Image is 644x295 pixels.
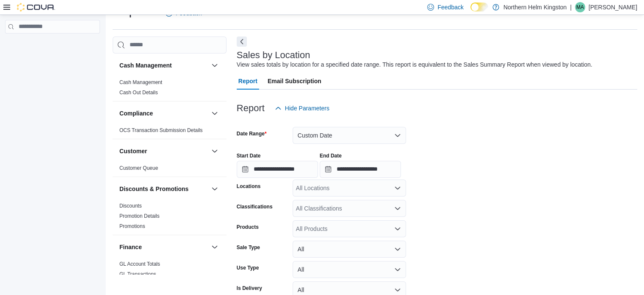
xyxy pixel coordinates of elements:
div: Cash Management [113,77,227,101]
a: Cash Management [119,79,162,85]
div: Finance [113,259,227,283]
div: Discounts & Promotions [113,201,227,235]
span: OCS Transaction Submission Details [119,127,203,134]
button: Discounts & Promotions [210,184,220,194]
span: Discounts [119,202,142,209]
button: Customer [210,146,220,156]
span: GL Account Totals [119,261,160,267]
span: Promotion Details [119,213,160,219]
a: Promotion Details [119,213,160,219]
input: Press the down key to open a popover containing a calendar. [237,161,318,178]
label: Sale Type [237,244,260,251]
p: [PERSON_NAME] [589,2,637,12]
p: | [570,2,572,12]
span: Email Subscription [268,73,321,90]
h3: Customer [119,147,147,155]
input: Press the down key to open a popover containing a calendar. [320,161,401,178]
a: GL Transactions [119,271,156,277]
label: Classifications [237,203,273,210]
button: Finance [119,243,208,251]
label: End Date [320,152,342,159]
label: Use Type [237,264,259,271]
nav: Complex example [5,35,100,56]
button: Hide Parameters [271,100,333,117]
button: Cash Management [210,60,220,70]
span: Feedback [437,3,463,11]
div: View sales totals by location for a specified date range. This report is equivalent to the Sales ... [237,60,592,69]
button: Discounts & Promotions [119,185,208,193]
a: GL Account Totals [119,261,160,267]
img: Cova [17,3,55,11]
button: Open list of options [394,205,401,212]
a: Discounts [119,203,142,209]
span: Cash Out Details [119,89,158,96]
label: Is Delivery [237,285,262,292]
button: Open list of options [394,185,401,191]
button: Compliance [119,109,208,118]
button: Open list of options [394,225,401,232]
div: Customer [113,163,227,177]
span: Hide Parameters [285,104,329,112]
a: OCS Transaction Submission Details [119,127,203,133]
h3: Discounts & Promotions [119,185,188,193]
span: Report [238,73,257,90]
h3: Cash Management [119,61,172,70]
label: Date Range [237,130,267,137]
button: Cash Management [119,61,208,70]
h3: Finance [119,243,142,251]
input: Dark Mode [470,3,488,11]
h3: Report [237,103,265,113]
label: Locations [237,183,261,190]
button: Customer [119,147,208,155]
label: Products [237,224,259,230]
button: Next [237,37,247,47]
span: Promotions [119,223,145,230]
span: MA [576,2,584,12]
p: Northern Helm Kingston [503,2,567,12]
button: Custom Date [293,127,406,144]
button: Finance [210,242,220,252]
button: Compliance [210,108,220,118]
div: Mike Allan [575,2,585,12]
a: Cash Out Details [119,90,158,96]
div: Compliance [113,125,227,139]
h3: Sales by Location [237,50,310,60]
a: Customer Queue [119,165,158,171]
button: All [293,241,406,258]
button: All [293,261,406,278]
span: Cash Management [119,79,162,86]
span: GL Transactions [119,271,156,278]
span: Customer Queue [119,165,158,171]
label: Start Date [237,152,261,159]
h3: Compliance [119,109,153,118]
a: Promotions [119,223,145,229]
